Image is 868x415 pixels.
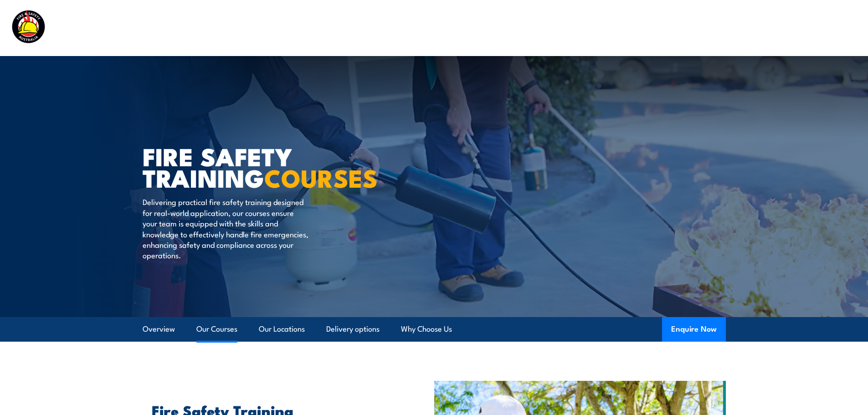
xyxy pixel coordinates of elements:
p: Delivering practical fire safety training designed for real-world application, our courses ensure... [143,196,309,260]
h1: FIRE SAFETY TRAINING [143,145,368,188]
button: Enquire Now [662,317,726,342]
a: Our Courses [196,317,237,341]
a: Why Choose Us [401,317,452,341]
a: About Us [631,16,665,40]
a: Delivery options [326,317,380,341]
strong: COURSES [264,158,378,196]
a: Contact [796,16,825,40]
a: Course Calendar [422,16,483,40]
a: Our Locations [259,317,305,341]
a: News [685,16,705,40]
a: Learner Portal [725,16,776,40]
a: Courses [373,16,402,40]
a: Emergency Response Services [503,16,611,40]
a: Overview [143,317,175,341]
